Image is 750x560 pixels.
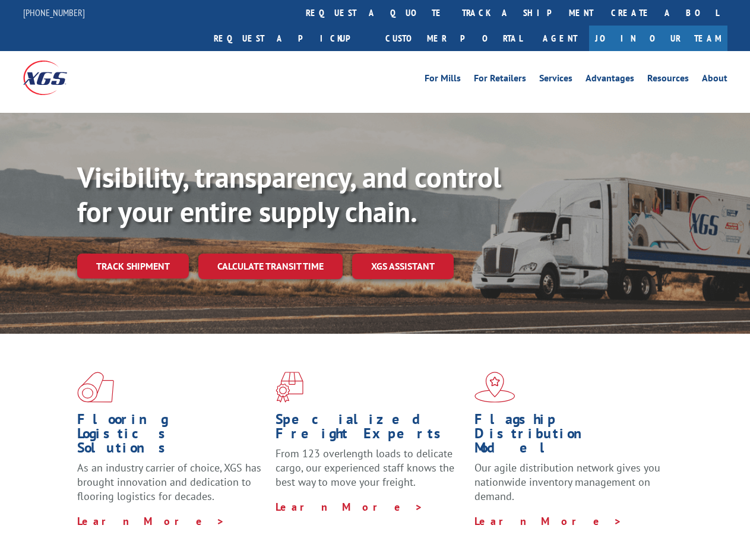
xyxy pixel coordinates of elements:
[539,74,572,87] a: Services
[276,412,465,447] h1: Specialized Freight Experts
[531,26,589,51] a: Agent
[702,74,727,87] a: About
[77,159,501,230] b: Visibility, transparency, and control for your entire supply chain.
[77,412,267,461] h1: Flooring Logistics Solutions
[205,26,376,51] a: Request a pickup
[276,372,303,403] img: xgs-icon-focused-on-flooring-red
[474,461,660,503] span: Our agile distribution network gives you nationwide inventory management on demand.
[474,514,622,528] a: Learn More >
[77,461,261,503] span: As an industry carrier of choice, XGS has brought innovation and dedication to flooring logistics...
[376,26,531,51] a: Customer Portal
[647,74,689,87] a: Resources
[425,74,461,87] a: For Mills
[77,254,189,279] a: Track shipment
[474,74,526,87] a: For Retailers
[77,372,114,403] img: xgs-icon-total-supply-chain-intelligence-red
[474,372,515,403] img: xgs-icon-flagship-distribution-model-red
[352,254,454,279] a: XGS ASSISTANT
[586,74,634,87] a: Advantages
[77,514,225,528] a: Learn More >
[474,412,664,461] h1: Flagship Distribution Model
[589,26,727,51] a: Join Our Team
[276,447,465,499] p: From 123 overlength loads to delicate cargo, our experienced staff knows the best way to move you...
[276,500,423,514] a: Learn More >
[23,7,85,18] a: [PHONE_NUMBER]
[198,254,343,279] a: Calculate transit time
